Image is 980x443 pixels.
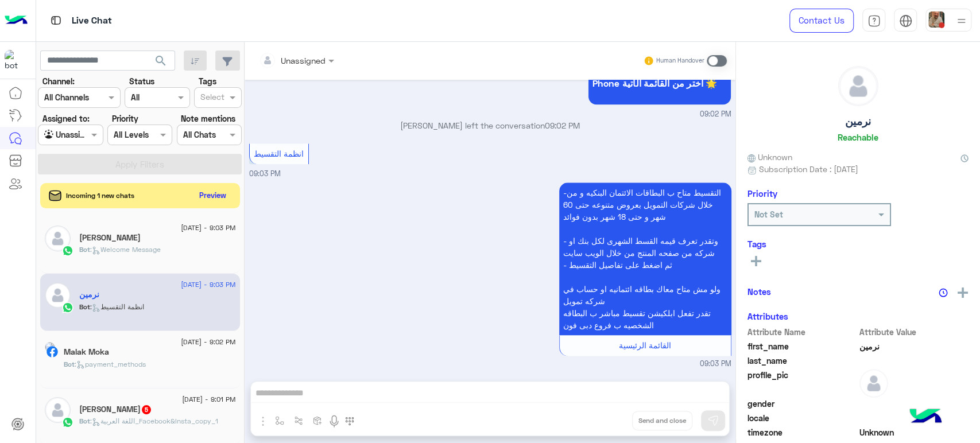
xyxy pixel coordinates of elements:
[181,337,235,347] span: [DATE] - 9:02 PM
[79,290,99,300] h5: نرمين
[862,9,885,33] a: tab
[79,245,90,254] span: Bot
[5,50,25,71] img: 1403182699927242
[75,360,146,368] span: : payment_methods
[38,154,242,174] button: Apply Filters
[142,405,151,414] span: 5
[182,394,235,405] span: [DATE] - 9:01 PM
[154,54,168,68] span: search
[5,9,28,33] img: Logo
[181,223,235,233] span: [DATE] - 9:03 PM
[181,279,235,290] span: [DATE] - 9:03 PM
[42,112,90,125] label: Assigned to:
[42,75,75,87] label: Channel:
[199,91,224,106] div: Select
[64,347,109,357] h5: Malak Moka
[747,412,857,424] span: locale
[181,112,235,125] label: Note mentions
[62,302,73,313] img: WhatsApp
[700,109,731,120] span: 09:02 PM
[859,412,969,424] span: null
[49,13,63,28] img: tab
[845,115,871,128] h5: نرمين
[90,245,161,254] span: : Welcome Message
[867,14,881,28] img: tab
[79,233,141,243] h5: Ahmed Gamal
[759,163,858,175] span: Subscription Date : [DATE]
[559,182,731,335] p: 1/9/2025, 9:03 PM
[747,188,777,199] h6: Priority
[249,119,731,131] p: [PERSON_NAME] left the conversation
[747,151,792,163] span: Unknown
[747,426,857,438] span: timezone
[249,169,281,178] span: 09:03 PM
[79,405,152,414] h5: Yasmine Abu Elezz
[199,75,216,87] label: Tags
[859,426,969,438] span: Unknown
[747,369,857,395] span: profile_pic
[66,191,134,201] span: Incoming 1 new chats
[45,397,71,423] img: defaultAdmin.png
[90,417,218,425] span: : اللغة العربية_Facebook&Insta_copy_1
[939,288,948,297] img: notes
[112,112,138,125] label: Priority
[72,13,112,29] p: Live Chat
[789,9,854,33] a: Contact Us
[619,340,671,350] span: القائمة الرئيسية
[859,369,888,398] img: defaultAdmin.png
[859,340,969,352] span: نرمين
[700,359,731,370] span: 09:03 PM
[129,75,154,87] label: Status
[747,239,969,249] h6: Tags
[79,302,90,311] span: Bot
[928,11,944,28] img: userImage
[45,342,55,352] img: picture
[545,121,580,130] span: 09:02 PM
[839,67,878,106] img: defaultAdmin.png
[656,56,704,65] small: Human Handover
[859,398,969,410] span: null
[592,67,727,88] span: لتصفح الخدمات التى يقدمها Dubai Phone اختر من القائمة الأتية 🌟
[254,149,304,158] span: انظمة التقسيط
[747,340,857,352] span: first_name
[90,302,144,311] span: : انظمة التقسيط
[147,50,175,75] button: search
[62,417,73,428] img: WhatsApp
[632,411,692,430] button: Send and close
[859,326,969,338] span: Attribute Value
[747,286,771,297] h6: Notes
[747,326,857,338] span: Attribute Name
[747,311,788,321] h6: Attributes
[954,14,969,28] img: profile
[45,226,71,251] img: defaultAdmin.png
[62,245,73,257] img: WhatsApp
[47,346,58,357] img: Facebook
[747,398,857,410] span: gender
[64,360,75,368] span: Bot
[195,187,231,204] button: Preview
[838,132,878,142] h6: Reachable
[905,397,946,437] img: hulul-logo.png
[45,282,71,308] img: defaultAdmin.png
[79,417,90,425] span: Bot
[747,355,857,367] span: last_name
[899,14,912,28] img: tab
[958,287,968,298] img: add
